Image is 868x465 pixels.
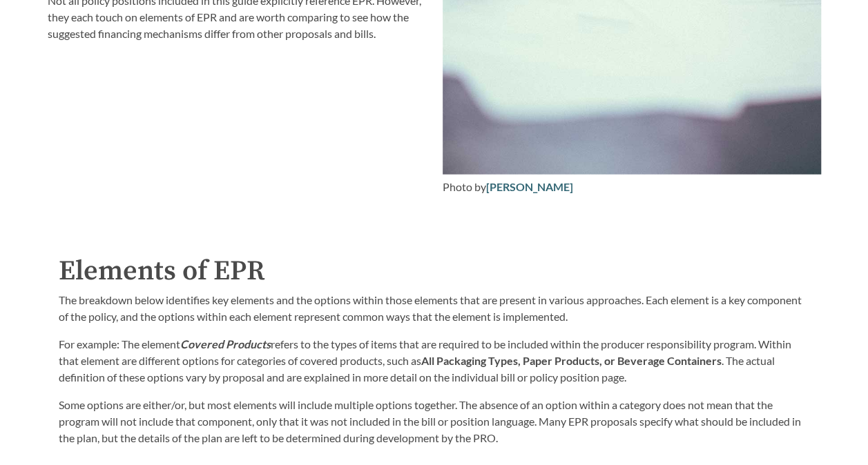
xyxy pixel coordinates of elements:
p: The breakdown below identifies key elements and the options within those elements that are presen... [59,292,810,325]
p: Some options are either/or, but most elements will include multiple options together. The absence... [59,397,810,446]
strong: Covered Products [180,337,271,350]
strong: All Packaging Types, Paper Products, or Beverage Containers [421,354,722,367]
div: Photo by [443,179,821,195]
h2: Elements of EPR [59,250,810,292]
p: For example: The element refers to the types of items that are required to be included within the... [59,336,810,386]
a: [PERSON_NAME] [486,180,573,193]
